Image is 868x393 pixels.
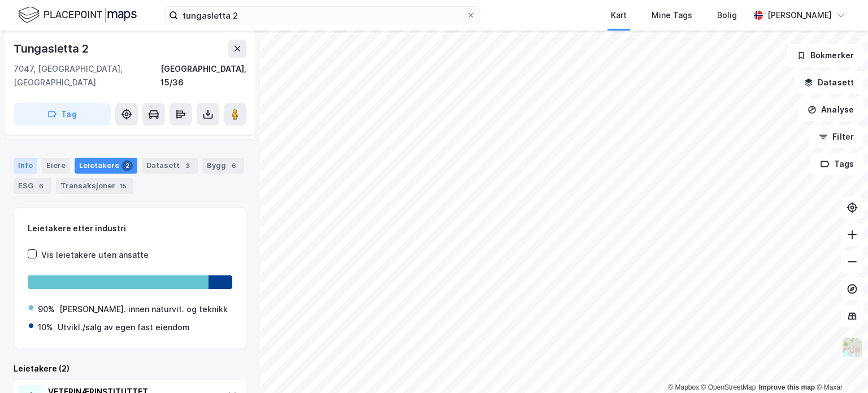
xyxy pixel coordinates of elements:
a: OpenStreetMap [701,383,756,391]
button: Filter [809,126,863,148]
div: ESG [14,178,51,194]
div: Tungasletta 2 [14,40,90,58]
div: 10% [38,321,53,334]
button: Datasett [795,71,863,94]
div: 3 [182,160,193,171]
div: Utvikl./salg av egen fast eiendom [58,321,190,334]
div: 7047, [GEOGRAPHIC_DATA], [GEOGRAPHIC_DATA] [14,62,160,89]
div: Leietakere (2) [14,362,246,375]
div: [GEOGRAPHIC_DATA], 15/36 [160,62,246,89]
div: Transaksjoner [56,178,133,194]
button: Tags [811,153,863,175]
div: 6 [36,180,47,192]
img: Z [841,337,863,359]
div: Mine Tags [652,8,692,22]
button: Tag [14,103,111,126]
div: Vis leietakere uten ansatte [41,248,149,262]
div: Bygg [202,158,244,174]
div: Datasett [142,158,198,174]
div: Leietakere [75,158,137,174]
div: 2 [121,160,133,171]
div: 90% [38,303,55,316]
input: Søk på adresse, matrikkel, gårdeiere, leietakere eller personer [178,7,466,24]
iframe: Chat Widget [811,339,868,393]
div: Kart [611,8,627,22]
div: 15 [118,180,129,192]
img: logo.f888ab2527a4732fd821a326f86c7f29.svg [18,5,137,25]
div: Kontrollprogram for chat [811,339,868,393]
button: Bokmerker [787,44,863,67]
div: 6 [228,160,240,171]
button: Analyse [798,98,863,121]
div: Leietakere etter industri [28,222,232,235]
div: Bolig [717,8,737,22]
a: Improve this map [759,383,815,391]
a: Mapbox [668,383,699,391]
div: [PERSON_NAME]. innen naturvit. og teknikk [59,303,228,316]
div: Info [14,158,37,174]
div: Eiere [42,158,70,174]
div: [PERSON_NAME] [767,8,832,22]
